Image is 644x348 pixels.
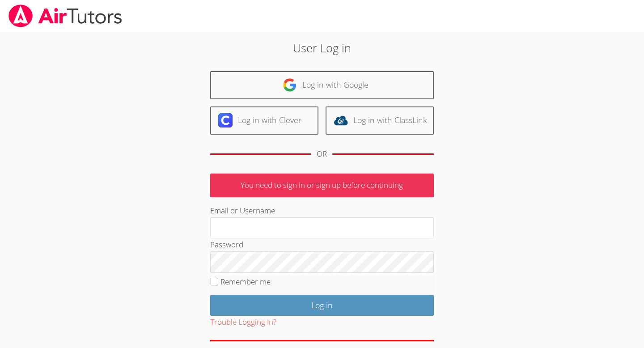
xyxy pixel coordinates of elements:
[210,205,275,216] label: Email or Username
[8,4,123,27] img: airtutors_banner-c4298cdbf04f3fff15de1276eac7730deb9818008684d7c2e4769d2f7ddbe033.png
[334,113,348,127] img: classlink-logo-d6bb404cc1216ec64c9a2012d9dc4662098be43eaf13dc465df04b49fa7ab582.svg
[210,239,243,250] label: Password
[317,148,327,161] div: OR
[210,295,434,316] input: Log in
[220,276,271,287] label: Remember me
[218,113,233,127] img: clever-logo-6eab21bc6e7a338710f1a6ff85c0baf02591cd810cc4098c63d3a4b26e2feb20.svg
[283,78,297,92] img: google-logo-50288ca7cdecda66e5e0955fdab243c47b7ad437acaf1139b6f446037453330a.svg
[210,316,276,329] button: Trouble Logging In?
[210,71,434,99] a: Log in with Google
[210,106,318,135] a: Log in with Clever
[326,106,434,135] a: Log in with ClassLink
[148,39,496,56] h2: User Log in
[210,174,434,197] p: You need to sign in or sign up before continuing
